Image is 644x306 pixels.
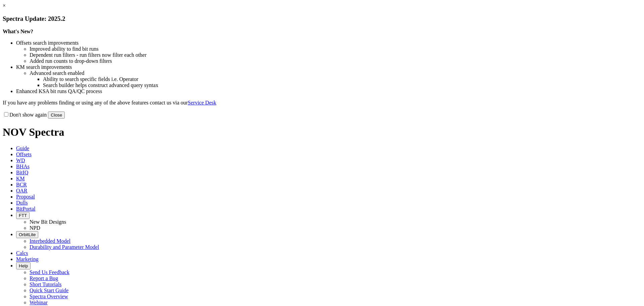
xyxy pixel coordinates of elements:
[30,288,68,293] a: Quick Start Guide
[3,126,641,138] h1: NOV Spectra
[30,46,641,52] li: Improved ability to find bit runs
[16,188,28,193] span: OAR
[16,151,32,157] span: Offsets
[16,164,30,169] span: BHAs
[3,112,47,118] label: Don't show again
[16,158,25,163] span: WD
[3,29,33,34] strong: What's New?
[19,263,28,268] span: Help
[16,194,35,200] span: Proposal
[16,206,36,212] span: BitPortal
[30,238,70,244] a: Interbedded Model
[30,219,66,225] a: New Bit Designs
[30,269,69,275] a: Send Us Feedback
[16,176,25,181] span: KM
[16,64,641,70] li: KM search improvements
[30,244,99,250] a: Durability and Parameter Model
[19,213,27,218] span: FTT
[16,182,27,187] span: BCR
[16,170,28,175] span: BitIQ
[16,88,641,94] li: Enhanced KSA bit runs QA/QC process
[16,200,28,206] span: Dulls
[30,58,641,64] li: Added run counts to drop-down filters
[19,232,36,237] span: OrbitLite
[43,76,641,82] li: Ability to search specific fields i.e. Operator
[30,294,68,299] a: Spectra Overview
[30,52,641,58] li: Dependent run filters - run filters now filter each other
[30,225,40,231] a: NPD
[3,100,641,106] p: If you have any problems finding or using any of the above features contact us via our
[3,3,6,8] a: ×
[30,275,58,281] a: Report a Bug
[16,256,39,262] span: Marketing
[43,82,641,88] li: Search builder helps construct advanced query syntax
[30,300,48,305] a: Webinar
[188,100,216,105] a: Service Desk
[16,145,29,151] span: Guide
[30,281,62,287] a: Short Tutorials
[16,40,641,46] li: Offsets search improvements
[30,70,641,76] li: Advanced search enabled
[4,112,8,117] input: Don't show again
[16,250,28,256] span: Calcs
[48,112,65,119] button: Close
[3,15,641,23] h3: Spectra Update: 2025.2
